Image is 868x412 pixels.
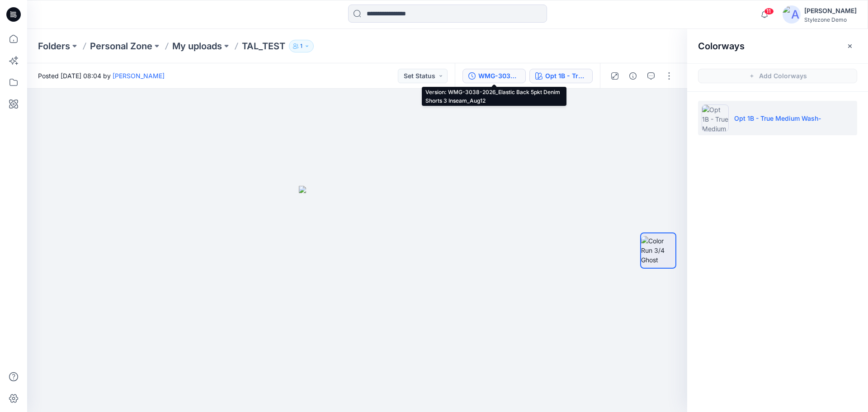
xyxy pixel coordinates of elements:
p: 1 [300,41,302,51]
a: My uploads [172,40,222,52]
div: Opt 1B - True Medium Wash- [545,71,587,81]
a: Folders [38,40,70,52]
button: Details [626,69,640,83]
img: Opt 1B - True Medium Wash- [702,104,729,132]
p: TAL_TEST [242,40,285,52]
div: Stylezone Demo [804,16,857,23]
h2: Colorways [698,41,745,52]
div: [PERSON_NAME] [804,5,857,16]
div: WMG-3038-2026_Elastic Back 5pkt Denim Shorts 3 Inseam_Aug12 [478,71,520,81]
p: Opt 1B - True Medium Wash- [734,114,821,123]
a: [PERSON_NAME] [113,72,165,80]
button: WMG-3038-2026_Elastic Back 5pkt Denim Shorts 3 Inseam_Aug12 [462,69,526,83]
img: Color Run 3/4 Ghost [641,236,675,265]
span: 11 [764,8,774,15]
span: Posted [DATE] 08:04 by [38,71,165,81]
img: avatar [783,5,801,24]
button: 1 [289,40,314,52]
button: Opt 1B - True Medium Wash- [529,69,593,83]
a: Personal Zone [90,40,152,52]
